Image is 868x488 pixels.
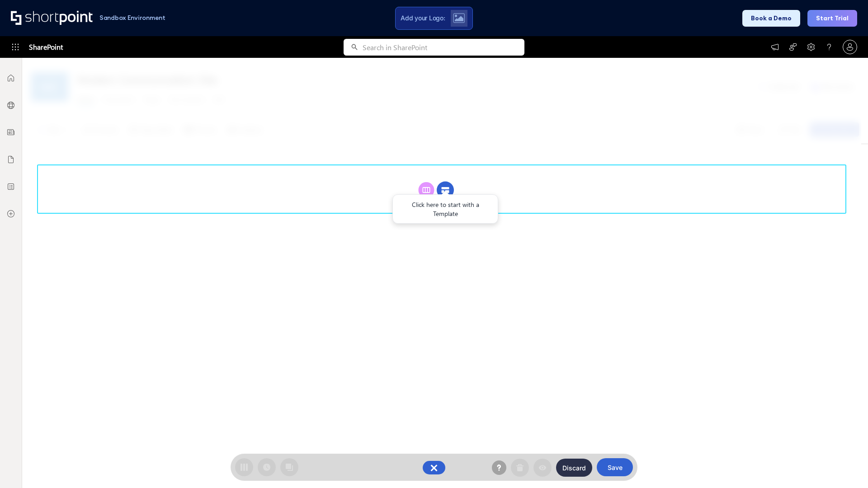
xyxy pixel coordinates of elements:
[453,13,465,23] img: Upload logo
[29,36,63,58] span: SharePoint
[742,10,800,27] button: Book a Demo
[556,459,592,477] button: Discard
[823,445,868,488] iframe: Chat Widget
[363,39,524,56] input: Search in SharePoint
[807,10,857,27] button: Start Trial
[597,458,633,476] button: Save
[401,14,445,22] span: Add your Logo:
[99,15,165,20] h1: Sandbox Environment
